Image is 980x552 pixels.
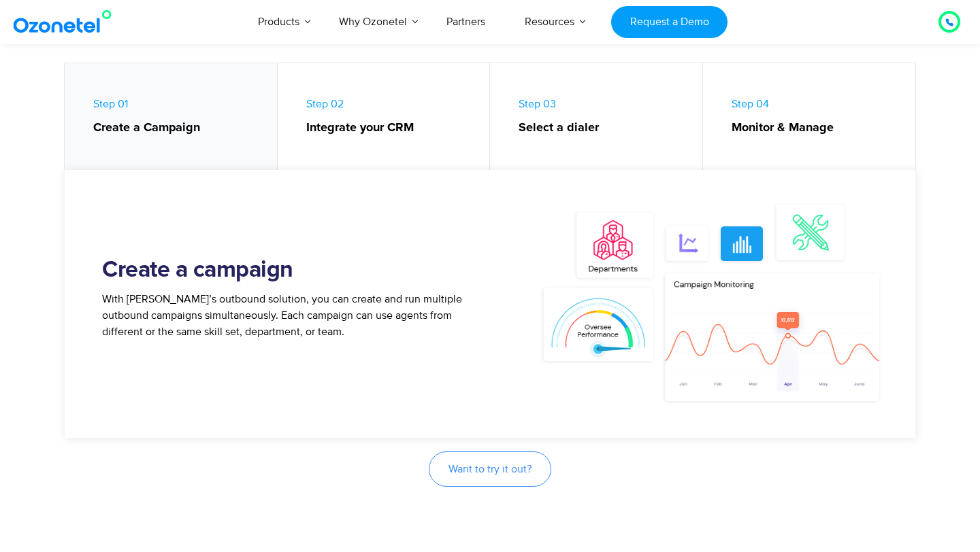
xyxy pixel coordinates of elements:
a: Step 01Create a Campaign [65,63,278,177]
span: Step 03 [519,97,689,137]
a: Step 04Monitor & Manage [703,63,916,177]
a: Step 02Integrate your CRM [278,63,491,177]
a: Step 03Select a dialer [490,63,703,177]
strong: Monitor & Manage [732,119,902,137]
h2: Create a campaign [102,257,490,284]
a: Request a Demo [611,6,728,38]
strong: Integrate your CRM [306,119,476,137]
span: Step 04 [732,97,902,137]
span: Step 02 [306,97,476,137]
strong: Create a Campaign [93,119,263,137]
span: Step 01 [93,97,263,137]
span: Want to try it out? [448,464,532,475]
span: With [PERSON_NAME]’s outbound solution, you can create and run multiple outbound campaigns simult... [102,292,462,339]
strong: Select a dialer [519,119,689,137]
a: Want to try it out? [429,451,551,487]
